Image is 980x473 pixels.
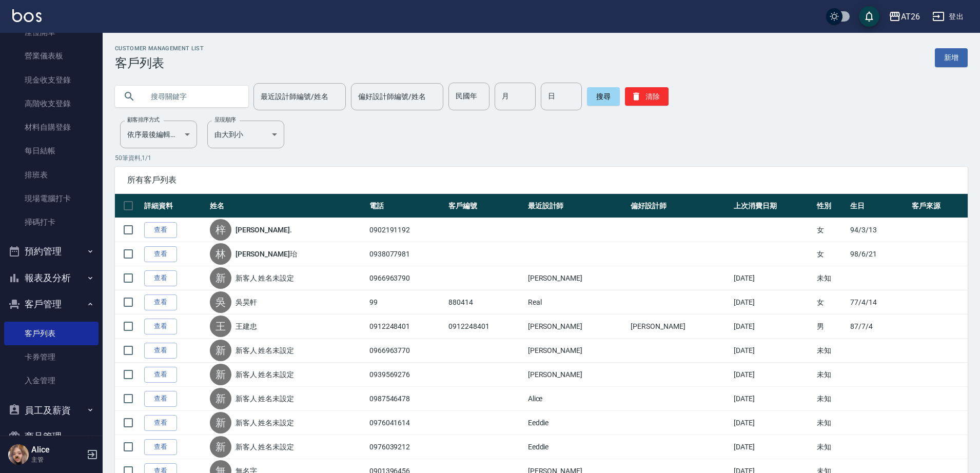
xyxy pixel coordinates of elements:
h5: Alice [31,445,84,455]
div: 新 [210,388,231,409]
a: 查看 [144,415,177,431]
input: 搜尋關鍵字 [144,83,240,110]
td: Real [525,290,629,314]
td: 0939569276 [367,363,446,387]
button: save [859,6,879,27]
td: [PERSON_NAME] [525,314,629,339]
td: [PERSON_NAME] [525,339,629,363]
td: 87/7/4 [848,314,909,339]
button: 預約管理 [4,238,99,265]
a: 新客人 姓名未設定 [236,442,295,452]
td: [DATE] [731,266,814,290]
a: 王建忠 [236,321,257,331]
a: 吳昊軒 [236,297,257,307]
th: 客戶編號 [446,194,525,218]
div: 新 [210,412,231,433]
label: 顧客排序方式 [127,116,160,124]
a: 現場電腦打卡 [4,187,99,210]
div: 新 [210,364,231,385]
td: [DATE] [731,363,814,387]
td: 0976041614 [367,411,446,435]
td: [DATE] [731,339,814,363]
a: 新客人 姓名未設定 [236,345,295,356]
th: 生日 [848,194,909,218]
a: 材料自購登錄 [4,115,99,139]
td: 未知 [814,435,848,459]
div: 新 [210,340,231,361]
td: 0987546478 [367,387,446,411]
td: 0902191192 [367,218,446,242]
td: [DATE] [731,314,814,339]
th: 上次消費日期 [731,194,814,218]
a: 排班表 [4,163,99,187]
td: 0912248401 [367,314,446,339]
a: 查看 [144,222,177,238]
th: 客戶來源 [909,194,968,218]
td: 未知 [814,266,848,290]
button: AT26 [885,6,924,27]
td: 女 [814,242,848,266]
td: Eeddie [525,435,629,459]
p: 50 筆資料, 1 / 1 [115,153,968,163]
td: [DATE] [731,435,814,459]
a: 查看 [144,391,177,407]
button: 客戶管理 [4,291,99,318]
button: 清除 [625,87,669,106]
td: 未知 [814,411,848,435]
a: 查看 [144,270,177,286]
td: 99 [367,290,446,314]
th: 詳細資料 [142,194,207,218]
a: 掃碼打卡 [4,210,99,234]
a: 新客人 姓名未設定 [236,273,295,283]
button: 登出 [928,7,968,26]
td: [PERSON_NAME] [525,363,629,387]
img: Person [8,444,29,465]
a: 卡券管理 [4,345,99,369]
td: 0938077981 [367,242,446,266]
img: Logo [12,9,42,22]
a: 現金收支登錄 [4,68,99,92]
td: 880414 [446,290,525,314]
a: 查看 [144,294,177,310]
td: 女 [814,290,848,314]
td: [DATE] [731,387,814,411]
td: 未知 [814,387,848,411]
td: [PERSON_NAME] [628,314,731,339]
div: 林 [210,243,231,265]
th: 偏好設計師 [628,194,731,218]
a: 查看 [144,439,177,455]
div: 依序最後編輯時間 [120,121,197,148]
div: 梓 [210,219,231,241]
td: 0976039212 [367,435,446,459]
div: 王 [210,316,231,337]
td: 77/4/14 [848,290,909,314]
a: 查看 [144,246,177,262]
td: 未知 [814,339,848,363]
div: 新 [210,267,231,289]
td: Alice [525,387,629,411]
button: 商品管理 [4,423,99,450]
a: 查看 [144,319,177,334]
th: 最近設計師 [525,194,629,218]
a: 營業儀表板 [4,44,99,68]
th: 性別 [814,194,848,218]
p: 主管 [31,455,84,464]
th: 電話 [367,194,446,218]
div: 由大到小 [207,121,284,148]
td: 94/3/13 [848,218,909,242]
div: AT26 [901,10,920,23]
a: [PERSON_NAME]. [236,225,292,235]
button: 報表及分析 [4,265,99,291]
td: 未知 [814,363,848,387]
a: 新客人 姓名未設定 [236,393,295,404]
td: 0912248401 [446,314,525,339]
button: 搜尋 [587,87,620,106]
h3: 客戶列表 [115,56,204,70]
td: [DATE] [731,290,814,314]
td: [PERSON_NAME] [525,266,629,290]
td: 女 [814,218,848,242]
button: 員工及薪資 [4,397,99,424]
a: 每日結帳 [4,139,99,163]
td: 男 [814,314,848,339]
a: 高階收支登錄 [4,92,99,115]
